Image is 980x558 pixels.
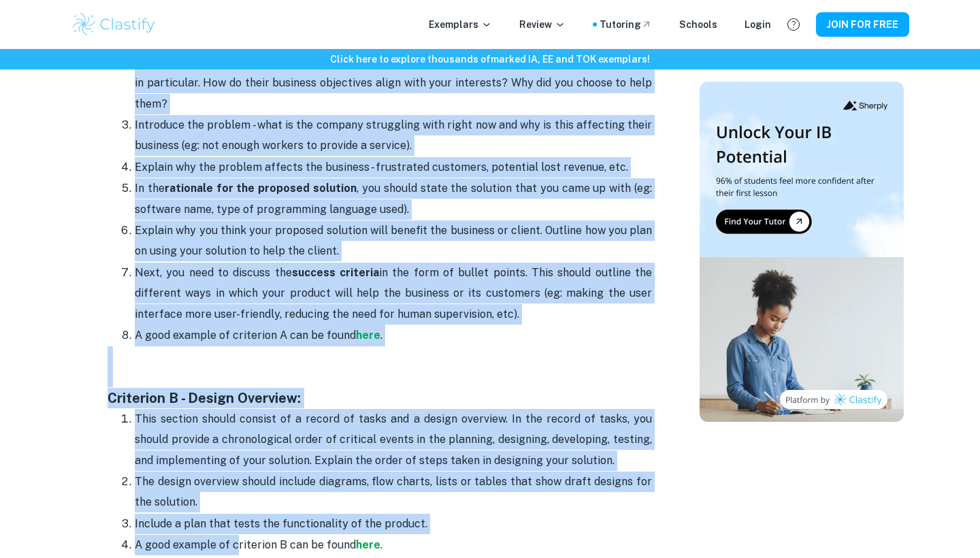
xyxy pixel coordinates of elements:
[782,13,805,36] button: Help and Feedback
[135,263,652,325] p: Next, you need to discuss the in the form of bullet points. This should outline the different way...
[135,31,652,114] p: When , provide a brief overview of the main business operations of the client (what do they do or...
[700,82,904,422] img: Thumbnail
[135,178,652,220] p: In the , you should state the solution that you came up with (eg: software name, type of programm...
[71,11,157,38] img: Clastify logo
[135,472,652,513] p: The design overview should include diagrams, flow charts, lists or tables that show draft designs...
[519,17,566,32] p: Review
[135,115,652,157] p: Introduce the problem - what is the company struggling with right now and why is this affecting t...
[135,535,652,555] p: A good example of criterion B can be found .
[745,17,771,32] a: Login
[108,388,652,408] h4: Criterion B - Design Overview:
[135,325,652,346] li: A good example of criterion A can be found .
[292,266,379,279] strong: success criteria
[679,17,717,32] a: Schools
[356,329,380,342] a: here
[165,182,357,195] strong: rationale for the proposed solution
[600,17,652,32] a: Tutoring
[429,17,492,32] p: Exemplars
[135,514,652,534] p: Include a plan that tests the functionality of the product.
[135,409,652,471] p: This section should consist of a record of tasks and a design overview. In the record of tasks, y...
[3,52,977,67] h6: Click here to explore thousands of marked IA, EE and TOK exemplars !
[356,538,380,551] a: here
[135,220,652,262] p: Explain why you think your proposed solution will benefit the business or client. Outline how you...
[135,157,652,178] p: Explain why the problem affects the business - frustrated customers, potential lost revenue, etc.
[816,12,909,37] button: JOIN FOR FREE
